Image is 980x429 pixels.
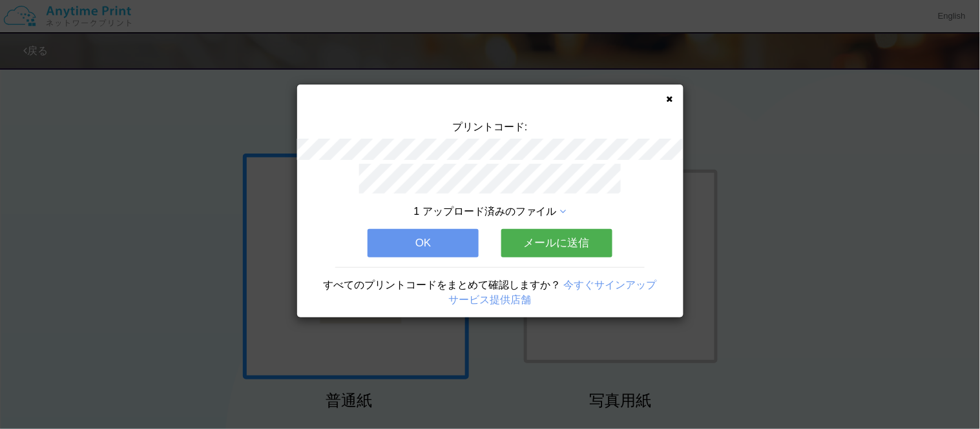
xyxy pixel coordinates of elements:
span: すべてのプリントコードをまとめて確認しますか？ [323,279,561,290]
span: プリントコード: [452,121,527,132]
a: 今すぐサインアップ [564,279,657,290]
a: サービス提供店舗 [449,294,532,305]
span: 1 アップロード済みのファイル [414,206,557,217]
button: OK [368,229,479,257]
button: メールに送信 [501,229,612,257]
